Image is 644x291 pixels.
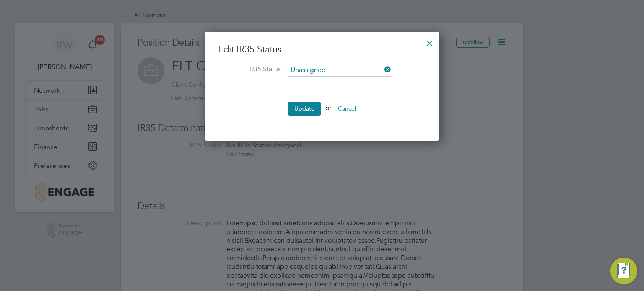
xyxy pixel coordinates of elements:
[288,64,391,77] input: Search for...
[610,258,637,284] button: Engage Resource Center
[218,102,426,124] li: or
[218,44,426,56] h3: Edit IR35 Status
[331,102,363,115] button: Cancel
[218,65,281,74] label: IR35 Status
[288,102,321,115] button: Update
